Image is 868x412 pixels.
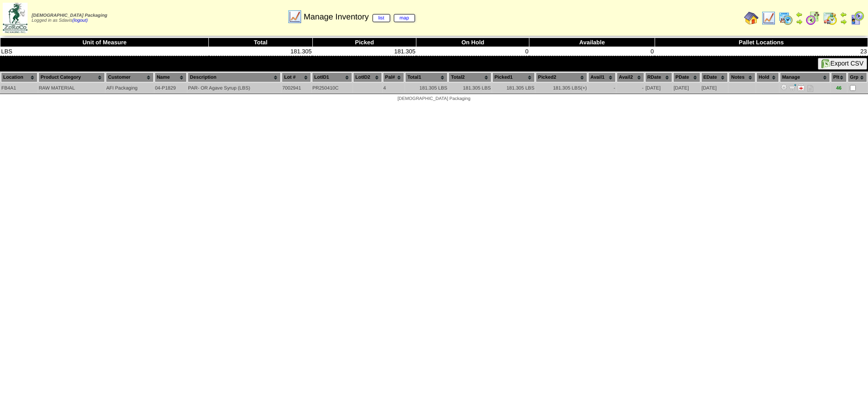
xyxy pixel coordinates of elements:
[756,72,779,82] th: Hold
[818,58,867,70] button: Export CSV
[72,18,88,23] a: (logout)
[536,72,587,82] th: Picked2
[617,72,644,82] th: Avail2
[529,38,655,47] th: Available
[1,83,38,93] td: FB4A1
[448,83,491,93] td: 181.305 LBS
[831,85,846,91] div: 46
[848,72,867,82] th: Grp
[394,14,415,22] a: map
[209,47,313,56] td: 181.305
[821,59,830,68] img: excel.gif
[155,83,187,93] td: 04-P1829
[655,38,868,47] th: Pallet Locations
[850,11,864,25] img: calendarcustomer.gif
[32,13,107,23] span: Logged in as Sdavis
[0,38,209,47] th: Unit of Measure
[673,72,700,82] th: PDate
[701,72,728,82] th: EDate
[106,83,154,93] td: AFI Packaging
[282,72,311,82] th: Lot #
[744,11,759,25] img: home.gif
[304,12,415,22] span: Manage Inventory
[492,72,535,82] th: Picked1
[188,83,281,93] td: PAR- OR Agave Syrup (LBS)
[106,72,154,82] th: Customer
[588,83,616,93] td: -
[780,84,788,91] img: Adjust
[3,3,28,33] img: zoroco-logo-small.webp
[0,47,209,56] td: LBS
[397,96,470,101] span: [DEMOGRAPHIC_DATA] Packaging
[840,18,847,25] img: arrowright.gif
[155,72,187,82] th: Name
[448,72,491,82] th: Total2
[209,38,313,47] th: Total
[617,83,644,93] td: -
[383,83,404,93] td: 4
[38,83,105,93] td: RAW MATERIAL
[288,9,302,24] img: line_graph.gif
[312,72,352,82] th: LotID1
[789,84,796,91] img: Move
[529,47,655,56] td: 0
[780,72,830,82] th: Manage
[416,47,529,56] td: 0
[797,84,805,91] img: Manage Hold
[761,11,776,25] img: line_graph.gif
[807,85,813,92] i: Note
[823,11,837,25] img: calendarinout.gif
[655,47,868,56] td: 23
[373,14,390,22] a: list
[416,38,529,47] th: On Hold
[282,83,311,93] td: 7002941
[353,72,382,82] th: LotID2
[188,72,281,82] th: Description
[806,11,820,25] img: calendarblend.gif
[38,72,105,82] th: Product Category
[831,72,847,82] th: Plt
[778,11,793,25] img: calendarprod.gif
[581,85,587,91] div: (+)
[312,38,416,47] th: Picked
[312,83,352,93] td: PR250410C
[796,18,803,25] img: arrowright.gif
[536,83,587,93] td: 181.305 LBS
[1,72,38,82] th: Location
[405,72,448,82] th: Total1
[383,72,404,82] th: Pal#
[405,83,448,93] td: 181.305 LBS
[645,72,672,82] th: RDate
[673,83,700,93] td: [DATE]
[796,11,803,18] img: arrowleft.gif
[312,47,416,56] td: 181.305
[840,11,847,18] img: arrowleft.gif
[32,13,107,18] span: [DEMOGRAPHIC_DATA] Packaging
[492,83,535,93] td: 181.305 LBS
[729,72,755,82] th: Notes
[645,83,672,93] td: [DATE]
[588,72,616,82] th: Avail1
[701,83,728,93] td: [DATE]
